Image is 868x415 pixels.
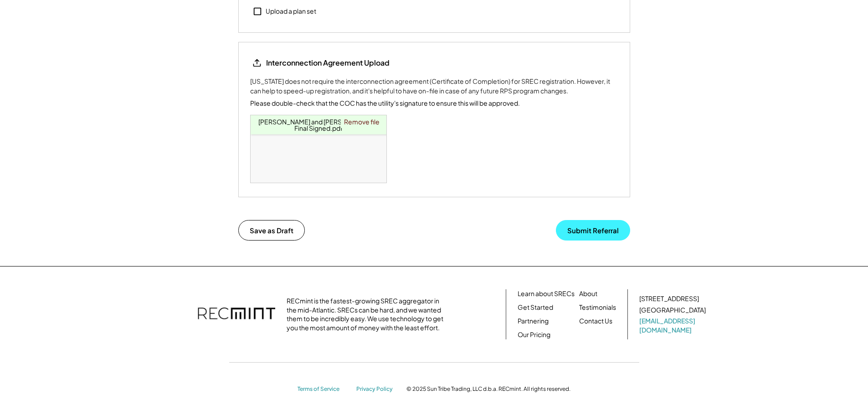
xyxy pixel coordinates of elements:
a: [PERSON_NAME] and [PERSON_NAME] - Final Signed.pdf [258,118,380,132]
a: Privacy Policy [356,385,397,393]
img: recmint-logotype%403x.png [198,298,275,330]
div: [STREET_ADDRESS] [639,294,699,303]
div: Upload a plan set [266,7,316,16]
div: Interconnection Agreement Upload [266,58,390,68]
a: Partnering [518,317,549,326]
a: Testimonials [579,303,616,312]
div: Please double-check that the COC has the utility's signature to ensure this will be approved. [250,98,520,108]
a: Learn about SRECs [518,289,575,298]
a: [EMAIL_ADDRESS][DOMAIN_NAME] [639,317,708,334]
a: Contact Us [579,317,612,326]
button: Submit Referral [556,220,630,241]
a: Remove file [341,115,383,128]
div: © 2025 Sun Tribe Trading, LLC d.b.a. RECmint. All rights reserved. [406,385,570,393]
a: Get Started [518,303,553,312]
a: Our Pricing [518,330,550,339]
a: Terms of Service [298,385,348,393]
div: [GEOGRAPHIC_DATA] [639,306,706,315]
div: [US_STATE] does not require the interconnection agreement (Certificate of Completion) for SREC re... [250,77,618,96]
button: Save as Draft [238,220,305,241]
div: RECmint is the fastest-growing SREC aggregator in the mid-Atlantic. SRECs can be hard, and we wan... [287,297,448,332]
a: About [579,289,597,298]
